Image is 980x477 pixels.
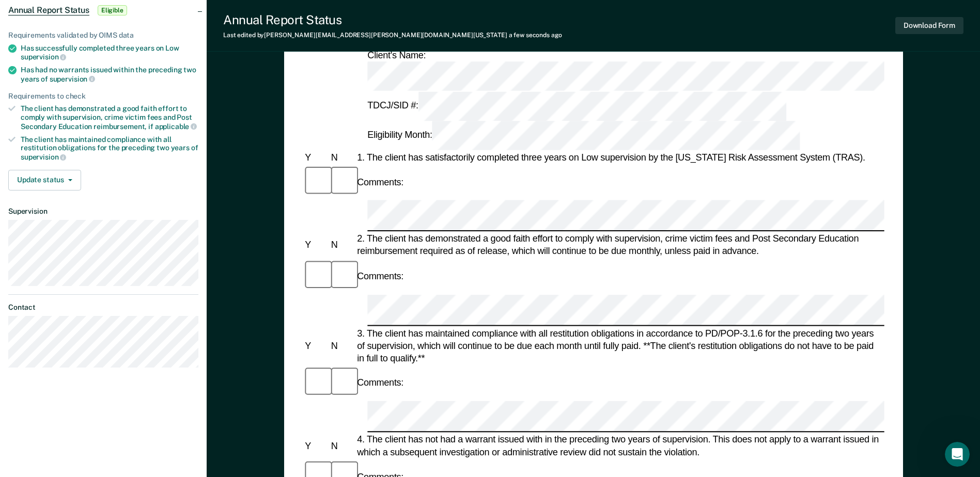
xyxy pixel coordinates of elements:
[329,340,354,352] div: N
[8,303,198,312] dt: Contact
[509,31,562,39] span: a few seconds ago
[223,12,562,27] div: Annual Report Status
[355,233,884,258] div: 2. The client has demonstrated a good faith effort to comply with supervision, crime victim fees ...
[21,66,198,83] div: Has had no warrants issued within the preceding two years of
[355,176,406,188] div: Comments:
[355,434,884,458] div: 4. The client has not had a warrant issued with in the preceding two years of supervision. This d...
[50,75,95,83] span: supervision
[355,270,406,282] div: Comments:
[303,239,329,251] div: Y
[329,239,354,251] div: N
[223,31,562,39] div: Last edited by [PERSON_NAME][EMAIL_ADDRESS][PERSON_NAME][DOMAIN_NAME][US_STATE]
[303,151,329,164] div: Y
[8,207,198,216] dt: Supervision
[329,151,354,164] div: N
[355,327,884,364] div: 3. The client has maintained compliance with all restitution obligations in accordance to PD/POP-...
[21,44,198,61] div: Has successfully completed three years on Low
[21,135,198,162] div: The client has maintained compliance with all restitution obligations for the preceding two years of
[8,170,81,190] button: Update status
[8,92,198,101] div: Requirements to check
[945,442,970,467] iframe: Intercom live chat
[303,440,329,452] div: Y
[355,151,884,164] div: 1. The client has satisfactorily completed three years on Low supervision by the [US_STATE] Risk ...
[365,121,802,150] div: Eligibility Month:
[155,122,197,131] span: applicable
[303,340,329,352] div: Y
[895,17,963,34] button: Download Form
[21,53,66,61] span: supervision
[365,91,788,121] div: TDCJ/SID #:
[329,440,354,452] div: N
[21,104,198,131] div: The client has demonstrated a good faith effort to comply with supervision, crime victim fees and...
[98,5,127,15] span: Eligible
[21,153,66,161] span: supervision
[8,5,89,15] span: Annual Report Status
[8,31,198,40] div: Requirements validated by OIMS data
[355,376,406,389] div: Comments:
